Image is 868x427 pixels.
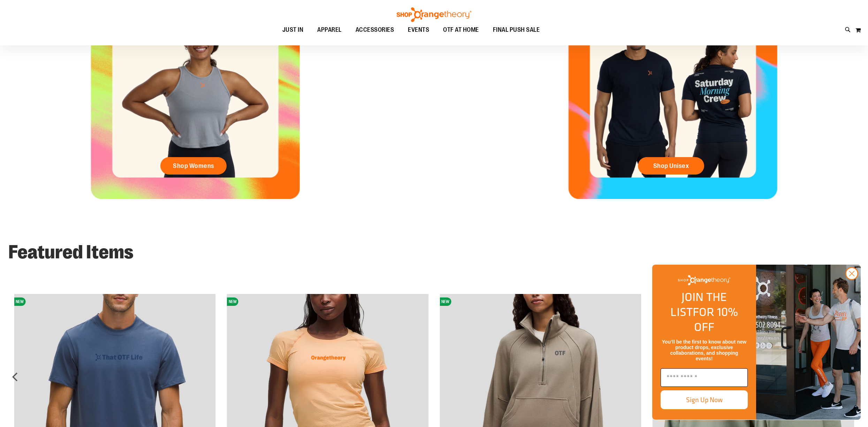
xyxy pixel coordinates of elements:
a: Shop Unisex [638,157,704,175]
span: APPAREL [317,22,342,38]
span: EVENTS [408,22,429,38]
a: APPAREL [310,22,349,38]
span: Shop Unisex [653,162,689,170]
span: NEW [227,297,238,306]
div: FLYOUT Form [645,257,868,427]
span: OTF AT HOME [443,22,479,38]
img: Shop Orangetheory [396,7,472,22]
a: FINAL PUSH SALE [486,22,547,38]
img: Shop Orangtheory [756,265,861,420]
a: EVENTS [401,22,436,38]
span: You’ll be the first to know about new product drops, exclusive collaborations, and shopping events! [662,339,746,361]
span: NEW [14,297,25,306]
span: FINAL PUSH SALE [493,22,540,38]
a: Shop Womens [160,157,227,175]
span: Shop Womens [173,162,214,170]
button: Sign Up Now [661,390,748,409]
span: JUST IN [282,22,304,38]
img: Shop Orangetheory [678,275,730,285]
input: Enter email [661,368,748,387]
a: ACCESSORIES [349,22,401,38]
a: JUST IN [275,22,311,38]
button: Close dialog [845,267,858,280]
span: ACCESSORIES [356,22,394,38]
a: OTF AT HOME [436,22,486,38]
span: JOIN THE LIST [670,288,727,321]
strong: Featured Items [8,241,134,263]
span: FOR 10% OFF [693,303,738,336]
div: prev [8,370,22,384]
span: NEW [440,297,451,306]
